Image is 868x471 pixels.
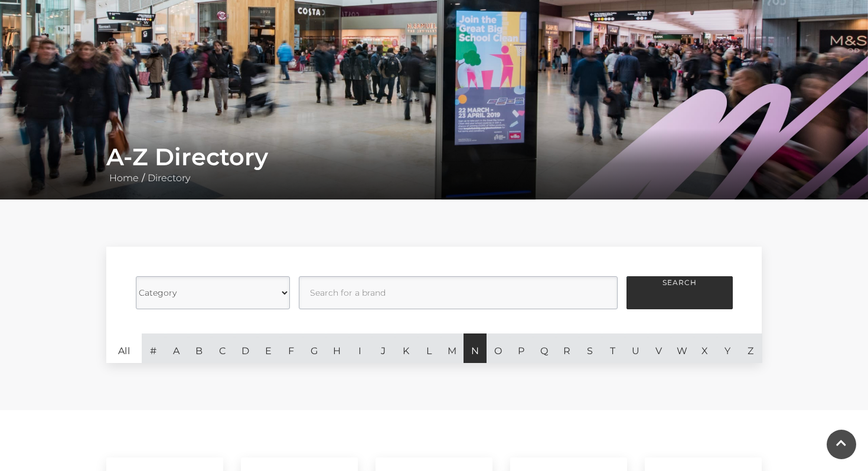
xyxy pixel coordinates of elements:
a: Z [739,333,762,363]
a: W [670,333,693,363]
a: J [371,333,394,363]
a: D [234,333,257,363]
a: T [601,333,624,363]
a: E [257,333,280,363]
a: Q [533,333,556,363]
a: X [693,333,716,363]
a: O [487,333,510,363]
a: S [579,333,602,363]
a: N [464,333,487,363]
a: I [348,333,371,363]
a: A [165,333,188,363]
button: Search [626,276,733,309]
a: Directory [145,172,193,184]
a: All [106,333,142,363]
a: C [211,333,234,363]
a: M [440,333,464,363]
a: G [302,333,325,363]
h1: A-Z Directory [106,143,762,171]
a: H [325,333,348,363]
input: Search for a brand [299,276,618,309]
a: # [142,333,165,363]
a: L [417,333,440,363]
a: P [510,333,533,363]
a: R [556,333,579,363]
a: Home [106,172,142,184]
a: B [188,333,211,363]
a: V [647,333,670,363]
a: K [394,333,417,363]
div: / [97,143,771,185]
a: U [624,333,647,363]
a: Y [716,333,739,363]
a: F [280,333,303,363]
